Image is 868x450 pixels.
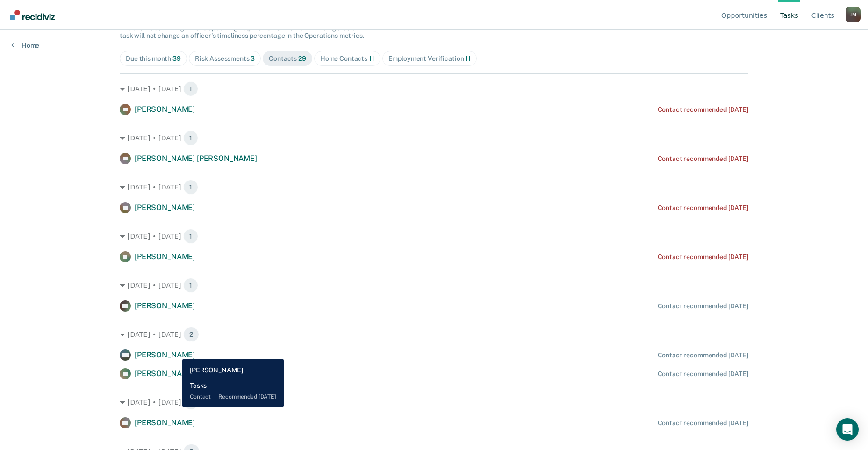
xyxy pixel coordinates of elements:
div: [DATE] • [DATE] 1 [120,229,748,244]
div: Contact recommended [DATE] [658,370,748,378]
span: The clients below might have upcoming requirements this month. Hiding a below task will not chang... [120,24,364,40]
div: Contact recommended [DATE] [658,302,748,310]
span: 1 [183,395,198,410]
img: Recidiviz [10,10,55,20]
div: Contact recommended [DATE] [658,204,748,212]
span: 1 [183,81,198,96]
div: Contact recommended [DATE] [658,253,748,261]
span: 11 [369,55,374,62]
div: Contact recommended [DATE] [658,351,748,359]
div: J M [846,7,861,22]
span: 11 [465,55,471,62]
div: Employment Verification [388,55,471,63]
span: 1 [183,229,198,244]
span: [PERSON_NAME] [135,301,195,310]
span: [PERSON_NAME] [135,252,195,261]
span: 29 [298,55,306,62]
div: Due this month [126,55,181,63]
span: [PERSON_NAME] [135,418,195,427]
span: [PERSON_NAME] [PERSON_NAME] [135,154,257,163]
div: [DATE] • [DATE] 2 [120,327,748,342]
div: [DATE] • [DATE] 1 [120,395,748,410]
div: [DATE] • [DATE] 1 [120,81,748,96]
span: [PERSON_NAME] [135,350,195,359]
div: Contact recommended [DATE] [658,419,748,427]
div: Contacts [269,55,306,63]
span: 39 [172,55,181,62]
span: 3 [251,55,255,62]
div: [DATE] • [DATE] 1 [120,180,748,195]
div: [DATE] • [DATE] 1 [120,278,748,293]
div: Open Intercom Messenger [836,418,859,441]
span: 2 [183,327,199,342]
div: Contact recommended [DATE] [658,106,748,114]
div: Contact recommended [DATE] [658,155,748,163]
span: 1 [183,131,198,145]
span: 1 [183,180,198,195]
span: [PERSON_NAME] [135,369,195,378]
span: 1 [183,278,198,293]
div: [DATE] • [DATE] 1 [120,131,748,145]
span: [PERSON_NAME] [135,105,195,114]
div: Home Contacts [320,55,374,63]
span: [PERSON_NAME] [135,203,195,212]
a: Home [11,41,39,50]
button: Profile dropdown button [846,7,861,22]
div: Risk Assessments [195,55,255,63]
